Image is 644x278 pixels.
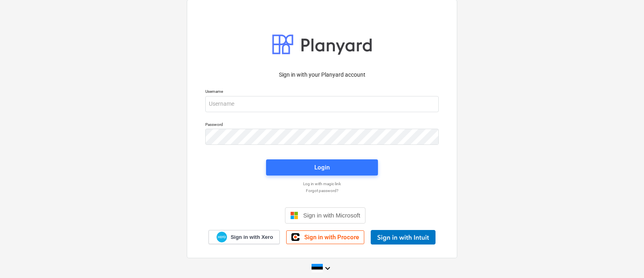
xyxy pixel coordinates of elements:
[314,162,330,173] div: Login
[205,96,439,112] input: Username
[266,159,378,176] button: Login
[323,263,332,273] i: keyboard_arrow_down
[208,230,280,244] a: Sign in with Xero
[205,71,439,79] p: Sign in with your Planyard account
[303,212,360,219] span: Sign in with Microsoft
[231,234,273,241] span: Sign in with Xero
[201,181,443,186] a: Log in with magic link
[217,232,227,242] img: Xero logo
[286,230,364,244] a: Sign in with Procore
[205,89,439,96] p: Username
[205,122,439,129] p: Password
[201,188,443,193] a: Forgot password?
[304,234,359,241] span: Sign in with Procore
[290,211,298,219] img: Microsoft logo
